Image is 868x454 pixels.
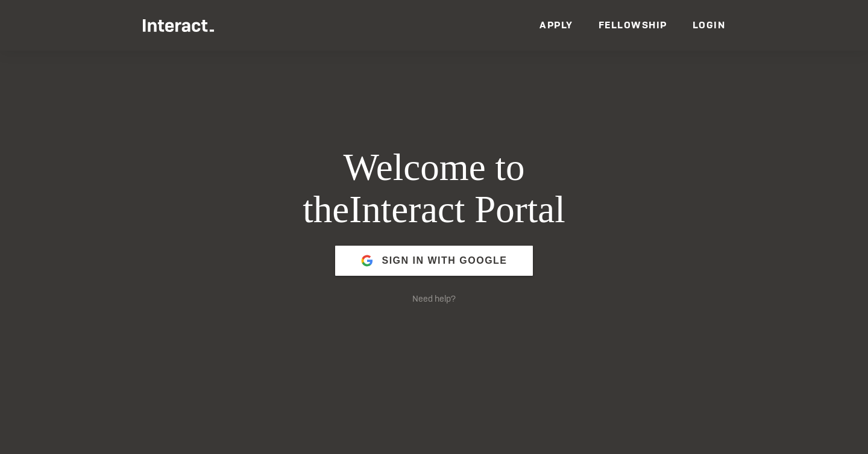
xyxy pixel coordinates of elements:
[382,246,507,275] span: Sign in with Google
[693,19,726,31] a: Login
[143,19,214,32] img: Interact Logo
[539,19,573,31] a: Apply
[599,19,667,31] a: Fellowship
[412,293,456,304] a: Need help?
[231,147,637,231] h1: Welcome to the
[349,188,565,231] span: Interact Portal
